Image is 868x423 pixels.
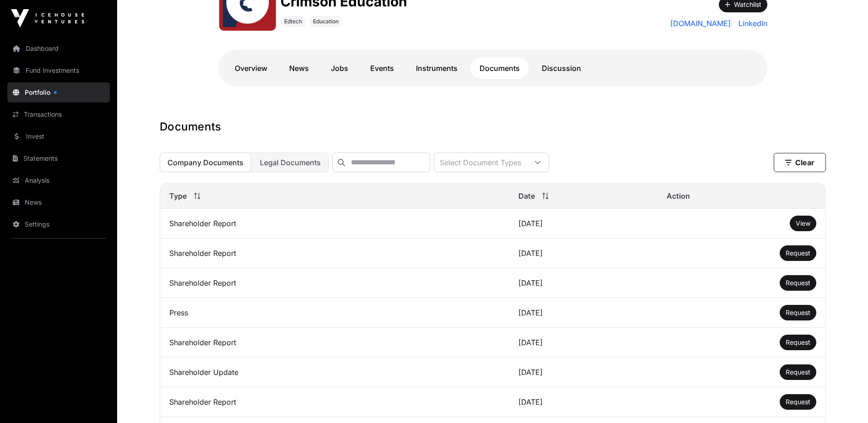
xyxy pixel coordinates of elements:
[160,387,510,417] td: Shareholder Report
[313,18,339,25] span: Education
[509,328,658,358] td: [DATE]
[786,368,810,376] span: Request
[780,275,816,291] button: Request
[7,38,110,59] a: Dashboard
[786,338,810,347] a: Request
[509,387,658,417] td: [DATE]
[160,152,251,172] button: Company Documents
[533,57,590,79] a: Discussion
[786,249,810,257] span: Request
[7,126,110,146] a: Invest
[7,82,110,103] a: Portfolio
[786,308,810,317] a: Request
[7,148,110,168] a: Statements
[7,170,110,190] a: Analysis
[786,397,810,407] a: Request
[11,9,84,27] img: Icehouse Ventures Logo
[786,338,810,346] span: Request
[169,190,187,201] span: Type
[670,18,731,29] a: [DOMAIN_NAME]
[160,328,510,358] td: Shareholder Report
[160,298,510,328] td: Press
[160,239,510,268] td: Shareholder Report
[434,153,527,172] div: Select Document Types
[7,104,110,125] a: Transactions
[509,298,658,328] td: [DATE]
[160,119,826,134] h1: Documents
[735,18,767,29] a: LinkedIn
[780,335,816,350] button: Request
[667,190,690,201] span: Action
[167,158,243,167] span: Company Documents
[280,57,318,79] a: News
[160,209,510,239] td: Shareholder Report
[822,379,868,423] iframe: Chat Widget
[780,245,816,261] button: Request
[470,57,529,79] a: Documents
[780,305,816,320] button: Request
[780,364,816,380] button: Request
[509,239,658,268] td: [DATE]
[790,216,816,231] button: View
[518,190,535,201] span: Date
[226,57,760,79] nav: Tabs
[260,158,321,167] span: Legal Documents
[786,278,810,287] a: Request
[509,268,658,298] td: [DATE]
[252,152,329,172] button: Legal Documents
[160,358,510,387] td: Shareholder Update
[786,309,810,316] span: Request
[7,214,110,234] a: Settings
[509,209,658,239] td: [DATE]
[7,192,110,212] a: News
[509,358,658,387] td: [DATE]
[322,57,357,79] a: Jobs
[786,398,810,406] span: Request
[796,219,810,227] span: View
[160,268,510,298] td: Shareholder Report
[774,153,826,172] button: Clear
[284,18,302,25] span: Edtech
[796,219,810,228] a: View
[780,394,816,410] button: Request
[786,249,810,258] a: Request
[786,368,810,377] a: Request
[226,57,276,79] a: Overview
[361,57,403,79] a: Events
[786,279,810,287] span: Request
[407,57,467,79] a: Instruments
[7,60,110,81] a: Fund Investments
